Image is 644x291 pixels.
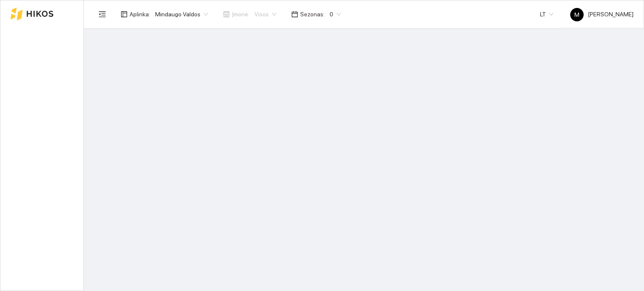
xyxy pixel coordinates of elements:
[232,10,249,19] span: Įmonė :
[130,10,150,19] span: Aplinka :
[99,10,106,18] span: menu-fold
[223,11,230,18] span: shop
[254,8,276,21] span: Visos
[94,6,111,23] button: menu-fold
[155,8,208,21] span: Mindaugo Valdos
[330,8,341,21] span: 0
[121,11,127,18] span: layout
[540,8,553,21] span: LT
[300,10,325,19] span: Sezonas :
[570,11,634,18] span: [PERSON_NAME]
[574,8,579,21] span: M
[291,11,298,18] span: calendar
